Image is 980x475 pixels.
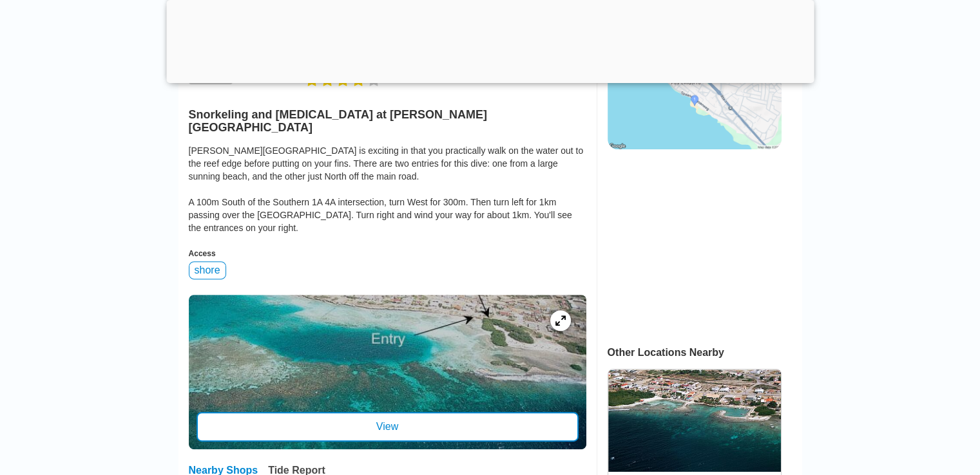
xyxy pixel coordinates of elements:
div: Other Locations Nearby [608,347,802,359]
a: entry mapView [189,295,586,449]
div: shore [189,261,226,279]
h2: Snorkeling and [MEDICAL_DATA] at [PERSON_NAME][GEOGRAPHIC_DATA] [189,100,586,135]
div: [PERSON_NAME][GEOGRAPHIC_DATA] is exciting in that you practically walk on the water out to the r... [189,144,586,234]
img: staticmap [608,62,782,149]
div: View [197,412,579,442]
div: Access [189,250,586,259]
